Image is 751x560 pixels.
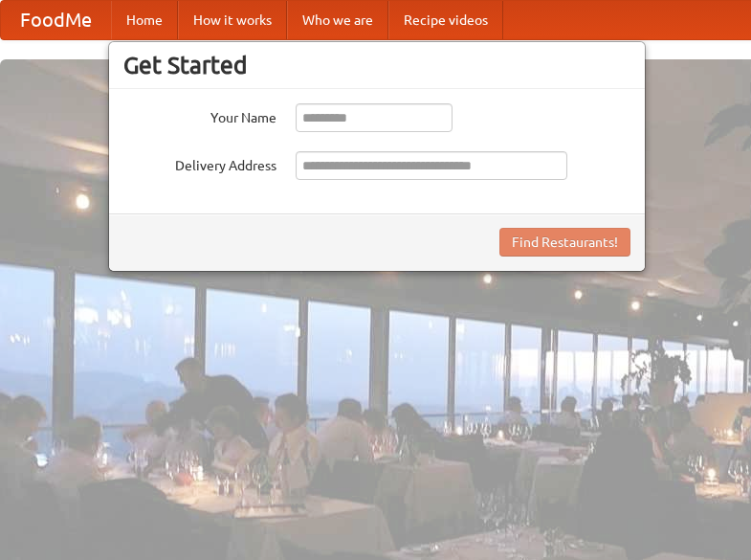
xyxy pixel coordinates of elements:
[111,1,178,39] a: Home
[123,151,276,175] label: Delivery Address
[123,51,630,79] h3: Get Started
[178,1,287,39] a: How it works
[1,1,111,39] a: FoodMe
[388,1,503,39] a: Recipe videos
[123,103,276,127] label: Your Name
[499,228,630,257] button: Find Restaurants!
[287,1,388,39] a: Who we are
